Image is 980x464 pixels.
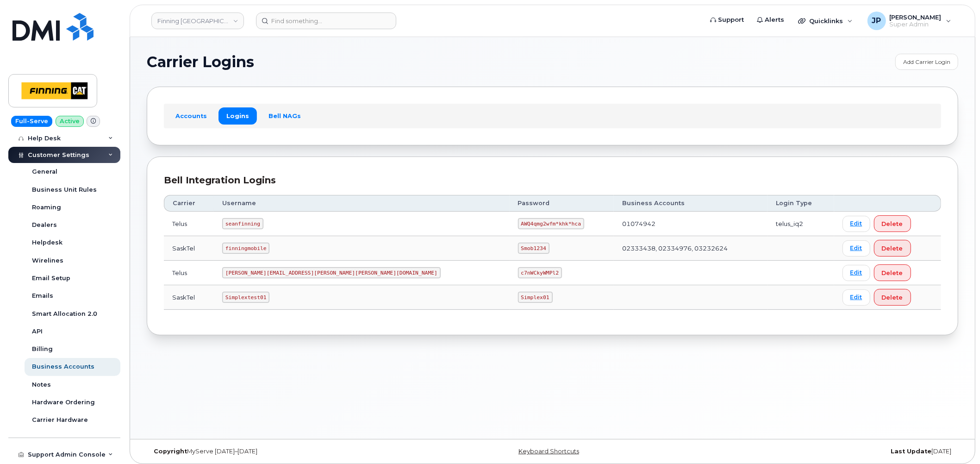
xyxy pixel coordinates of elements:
th: Username [214,195,509,212]
td: telus_iq2 [768,212,834,236]
div: [DATE] [688,448,958,455]
td: SaskTel [164,236,214,261]
a: Accounts [168,107,215,124]
code: Smob1234 [518,243,549,254]
code: finningmobile [222,243,269,254]
span: Delete [882,219,903,228]
td: Telus [164,212,214,236]
div: MyServe [DATE]–[DATE] [147,448,417,455]
span: Delete [882,269,903,277]
span: Carrier Logins [147,55,254,69]
a: Logins [218,107,257,124]
th: Business Accounts [614,195,768,212]
td: SaskTel [164,285,214,310]
code: Simplex01 [518,292,553,303]
a: Edit [843,265,870,281]
a: Edit [843,289,870,306]
button: Delete [874,289,911,306]
th: Login Type [768,195,834,212]
a: Add Carrier Login [895,54,958,70]
button: Delete [874,240,911,257]
code: [PERSON_NAME][EMAIL_ADDRESS][PERSON_NAME][PERSON_NAME][DOMAIN_NAME] [222,267,441,278]
div: Bell Integration Logins [164,174,941,187]
code: Simplextest01 [222,292,269,303]
td: Telus [164,261,214,285]
strong: Copyright [154,448,187,455]
button: Delete [874,215,911,232]
th: Carrier [164,195,214,212]
strong: Last Update [891,448,931,455]
th: Password [510,195,614,212]
code: AWQ4qmg2wfm*khk*hca [518,218,584,229]
a: Edit [843,240,870,257]
code: seanfinning [222,218,263,229]
a: Bell NAGs [261,107,309,124]
span: Delete [882,244,903,253]
code: c7nWCkyWMPl2 [518,267,562,278]
td: 01074942 [614,212,768,236]
button: Delete [874,264,911,281]
td: 02333438, 02334976, 03232624 [614,236,768,261]
a: Keyboard Shortcuts [518,448,579,455]
span: Delete [882,293,903,302]
a: Edit [843,216,870,232]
